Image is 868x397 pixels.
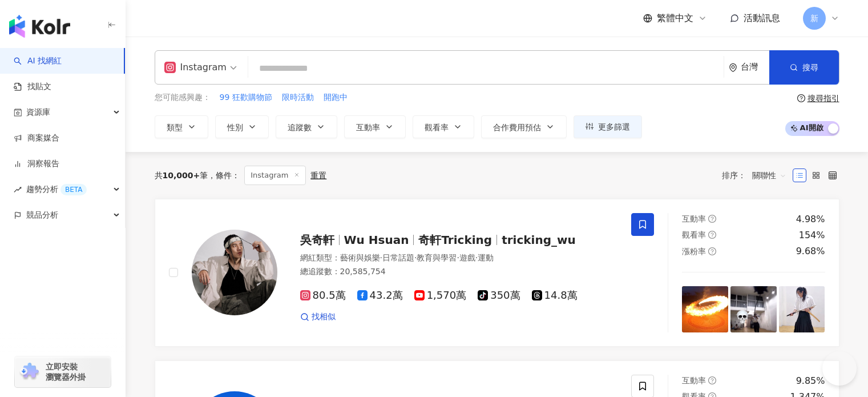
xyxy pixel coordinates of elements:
span: 性別 [227,123,243,132]
button: 開跑中 [323,91,348,104]
button: 性別 [215,115,269,138]
span: 新 [810,12,818,25]
span: 互動率 [356,123,380,132]
span: 合作費用預估 [493,123,541,132]
span: environment [729,63,737,72]
span: · [380,253,382,262]
a: 找相似 [300,311,336,323]
span: 條件 ： [208,171,240,180]
a: 找貼文 [14,81,51,93]
span: 藝術與娛樂 [340,253,380,262]
img: chrome extension [18,363,41,381]
span: 教育與學習 [417,253,457,262]
div: 總追蹤數 ： 20,585,754 [300,266,618,278]
span: 350萬 [478,290,520,302]
span: question-circle [708,376,716,384]
span: 奇軒Tricking [418,233,492,247]
span: question-circle [797,94,805,102]
iframe: Help Scout Beacon - Open [822,351,857,386]
span: 類型 [167,123,183,132]
span: 吳奇軒 [300,233,334,247]
span: · [457,253,459,262]
button: 更多篩選 [574,115,642,138]
a: KOL Avatar吳奇軒Wu Hsuan奇軒Trickingtricking_wu網紅類型：藝術與娛樂·日常話題·教育與學習·遊戲·運動總追蹤數：20,585,75480.5萬43.2萬1,5... [155,199,839,347]
img: post-image [779,286,825,332]
button: 觀看率 [413,115,474,138]
span: 遊戲 [459,253,475,262]
div: 排序： [722,166,793,185]
span: tricking_wu [502,233,576,247]
span: 限時活動 [282,92,314,103]
button: 合作費用預估 [481,115,567,138]
span: · [414,253,417,262]
div: 重置 [310,171,326,180]
span: 14.8萬 [532,290,578,302]
button: 互動率 [344,115,406,138]
span: 追蹤數 [288,123,312,132]
span: 漲粉率 [682,247,706,256]
span: 趨勢分析 [26,177,87,202]
span: question-circle [708,231,716,239]
span: Wu Hsuan [344,233,409,247]
span: 1,570萬 [414,290,467,302]
a: 洞察報告 [14,158,59,170]
span: 觀看率 [682,230,706,239]
img: KOL Avatar [192,230,277,315]
span: 您可能感興趣： [155,92,211,103]
span: 43.2萬 [357,290,403,302]
button: 99 狂歡購物節 [219,91,273,104]
a: searchAI 找網紅 [14,55,62,67]
span: 更多篩選 [598,122,630,131]
span: question-circle [708,247,716,255]
div: 9.85% [796,375,825,387]
div: 搜尋指引 [808,94,839,103]
div: 4.98% [796,213,825,226]
span: 繁體中文 [657,12,693,25]
span: 開跑中 [324,92,348,103]
img: logo [9,15,70,38]
img: post-image [682,286,728,332]
div: Instagram [164,58,227,77]
span: 80.5萬 [300,290,346,302]
span: question-circle [708,215,716,223]
div: 共 筆 [155,171,208,180]
span: 觀看率 [425,123,449,132]
button: 類型 [155,115,208,138]
span: 運動 [478,253,494,262]
span: 關聯性 [752,166,786,185]
div: 網紅類型 ： [300,252,618,264]
span: 搜尋 [802,63,818,72]
span: 日常話題 [382,253,414,262]
span: 互動率 [682,214,706,223]
button: 追蹤數 [276,115,337,138]
span: 找相似 [312,311,336,323]
img: post-image [730,286,777,332]
div: 154% [799,229,825,242]
a: 商案媒合 [14,133,59,144]
span: 競品分析 [26,202,58,228]
span: · [475,253,478,262]
span: 10,000+ [163,171,200,180]
span: 99 狂歡購物節 [220,92,272,103]
span: 資源庫 [26,99,50,125]
button: 限時活動 [281,91,314,104]
span: 活動訊息 [744,13,780,23]
div: 9.68% [796,245,825,258]
span: 互動率 [682,376,706,385]
div: BETA [60,184,87,195]
button: 搜尋 [769,50,839,85]
span: rise [14,186,22,194]
div: 台灣 [741,62,769,72]
a: chrome extension立即安裝 瀏覽器外掛 [15,356,111,387]
span: Instagram [244,166,306,185]
span: 立即安裝 瀏覽器外掛 [46,362,86,382]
